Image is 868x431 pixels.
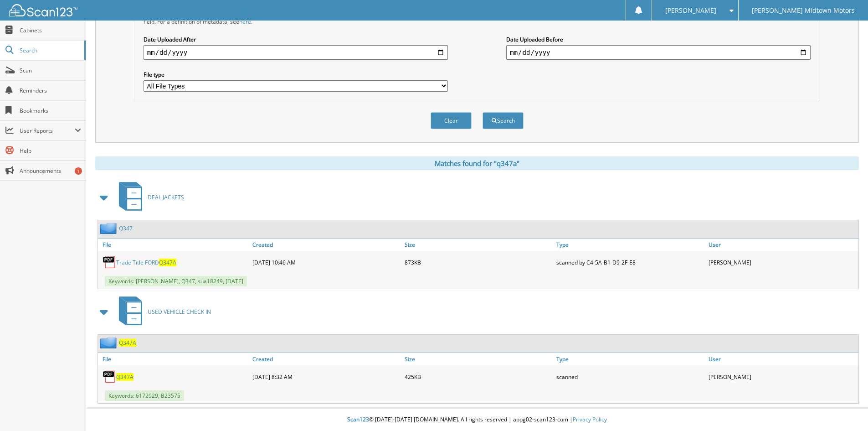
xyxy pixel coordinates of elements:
[250,353,402,365] a: Created
[706,353,858,365] a: User
[554,253,706,271] div: scanned by C4-5A-B1-D9-2F-E8
[144,45,448,60] input: start
[100,337,119,348] img: folder2.png
[98,239,250,251] a: File
[148,308,211,316] span: USED VEHICLE CHECK IN
[706,239,858,251] a: User
[116,259,176,266] a: Trade Title FORDQ347A
[752,8,855,13] span: [PERSON_NAME] Midtown Motors
[706,368,858,386] div: [PERSON_NAME]
[250,253,402,271] div: [DATE] 10:46 AM
[86,409,868,431] div: © [DATE]-[DATE] [DOMAIN_NAME]. All rights reserved | appg02-scan123-com |
[402,353,555,365] a: Size
[20,167,81,175] span: Announcements
[144,36,448,43] label: Date Uploaded After
[105,390,184,401] span: Keywords: 6172929, B23575
[113,294,211,330] a: USED VEHICLE CHECK IN
[20,47,80,54] span: Search
[431,112,472,129] button: Clear
[119,224,133,232] a: Q347
[100,223,119,234] img: folder2.png
[239,18,251,26] a: here
[105,276,247,286] span: Keywords: [PERSON_NAME], Q347, sua18249, [DATE]
[402,368,555,386] div: 425KB
[506,45,811,60] input: end
[506,36,811,43] label: Date Uploaded Before
[20,87,81,94] span: Reminders
[75,167,82,175] div: 1
[116,373,134,381] a: Q347A
[144,71,448,78] label: File type
[347,415,369,423] span: Scan123
[554,353,706,365] a: Type
[95,156,859,170] div: Matches found for "q347a"
[402,239,555,251] a: Size
[20,26,81,34] span: Cabinets
[483,112,524,129] button: Search
[148,193,184,201] span: DEAL JACKETS
[20,67,81,74] span: Scan
[554,368,706,386] div: scanned
[119,339,136,347] a: Q347A
[250,239,402,251] a: Created
[103,370,116,384] img: PDF.png
[20,147,81,155] span: Help
[103,255,116,269] img: PDF.png
[554,239,706,251] a: Type
[573,415,607,423] a: Privacy Policy
[159,259,176,266] span: Q347A
[98,353,250,365] a: File
[20,107,81,114] span: Bookmarks
[822,387,868,431] iframe: Chat Widget
[402,253,555,271] div: 873KB
[706,253,858,271] div: [PERSON_NAME]
[113,179,184,215] a: DEAL JACKETS
[20,127,75,135] span: User Reports
[9,4,77,16] img: scan123-logo-white.svg
[250,368,402,386] div: [DATE] 8:32 AM
[665,8,716,13] span: [PERSON_NAME]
